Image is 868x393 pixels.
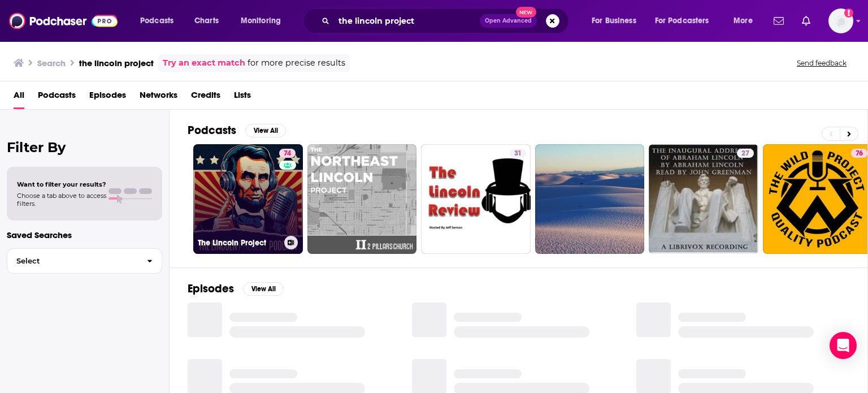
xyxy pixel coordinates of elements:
[38,86,76,109] a: Podcasts
[284,148,291,159] span: 74
[769,11,788,31] a: Show notifications dropdown
[279,149,296,158] a: 74
[828,8,853,33] span: Logged in as gbrussel
[188,123,236,137] h2: Podcasts
[9,10,118,32] img: Podchaser - Follow, Share and Rate Podcasts
[7,248,162,274] button: Select
[726,12,767,30] button: open menu
[793,58,850,68] button: Send feedback
[140,13,173,29] span: Podcasts
[79,58,154,68] h3: the lincoln project
[234,86,251,109] a: Lists
[188,282,234,296] h2: Episodes
[187,12,225,30] a: Charts
[737,149,754,158] a: 27
[480,14,537,28] button: Open AdvancedNew
[198,238,280,248] h3: The Lincoln Project
[514,148,522,159] span: 31
[314,8,580,34] div: Search podcasts, credits, & more...
[828,8,853,33] img: User Profile
[421,144,531,254] a: 31
[89,86,126,109] a: Episodes
[856,148,863,159] span: 76
[17,192,106,208] span: Choose a tab above to access filters.
[193,144,303,254] a: 74The Lincoln Project
[7,257,138,265] span: Select
[741,148,749,159] span: 27
[584,12,650,30] button: open menu
[14,86,24,109] a: All
[516,7,536,18] span: New
[334,12,480,30] input: Search podcasts, credits, & more...
[233,12,296,30] button: open menu
[17,180,106,188] span: Want to filter your results?
[592,13,636,29] span: For Business
[844,8,853,18] svg: Add a profile image
[140,86,177,109] a: Networks
[194,13,219,29] span: Charts
[485,18,532,24] span: Open Advanced
[191,86,220,109] a: Credits
[7,230,162,240] p: Saved Searches
[655,13,709,29] span: For Podcasters
[241,13,281,29] span: Monitoring
[132,12,188,30] button: open menu
[828,8,853,33] button: Show profile menu
[243,282,284,296] button: View All
[7,139,162,156] h2: Filter By
[248,57,345,70] span: for more precise results
[851,149,867,158] a: 76
[37,58,66,68] h3: Search
[797,11,815,31] a: Show notifications dropdown
[163,57,245,70] a: Try an exact match
[648,12,726,30] button: open menu
[649,144,758,254] a: 27
[188,282,284,296] a: EpisodesView All
[510,149,526,158] a: 31
[734,13,753,29] span: More
[245,124,286,137] button: View All
[830,332,857,359] div: Open Intercom Messenger
[188,123,286,137] a: PodcastsView All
